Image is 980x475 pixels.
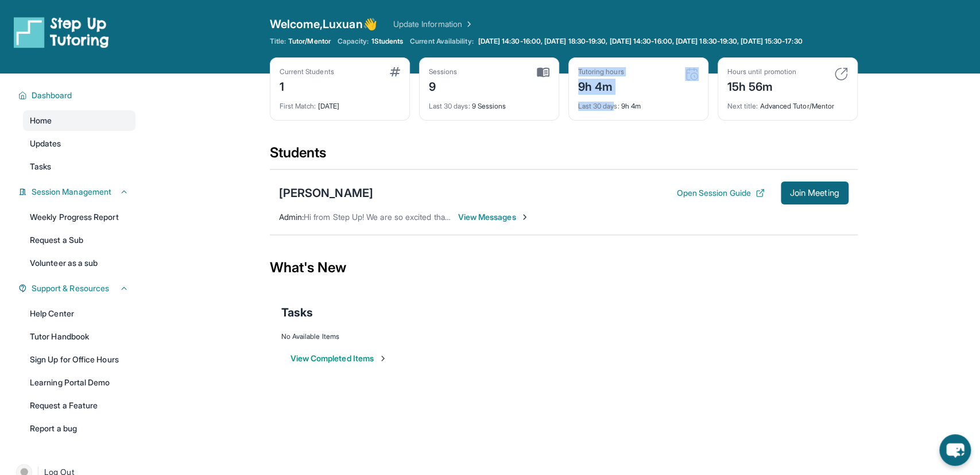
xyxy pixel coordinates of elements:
[393,18,474,30] a: Update Information
[23,372,135,393] a: Learning Portal Demo
[781,181,849,204] button: Join Meeting
[578,76,624,95] div: 9h 4m
[27,186,129,198] button: Session Management
[30,138,61,149] span: Updates
[280,95,400,111] div: [DATE]
[727,102,758,110] span: Next title :
[27,90,129,101] button: Dashboard
[23,133,135,154] a: Updates
[476,37,805,46] a: [DATE] 14:30-16:00, [DATE] 18:30-19:30, [DATE] 14:30-16:00, [DATE] 18:30-19:30, [DATE] 15:30-17:30
[23,207,135,227] a: Weekly Progress Report
[790,190,839,196] span: Join Meeting
[338,37,369,46] span: Capacity:
[685,67,699,81] img: card
[23,395,135,416] a: Request a Feature
[23,230,135,250] a: Request a Sub
[14,16,109,48] img: logo
[32,90,72,101] span: Dashboard
[270,144,858,169] div: Students
[23,253,135,273] a: Volunteer as a sub
[30,115,52,126] span: Home
[270,16,377,32] span: Welcome, Luxuan 👋
[390,67,400,76] img: card
[410,37,473,46] span: Current Availability:
[429,67,458,76] div: Sessions
[32,186,111,198] span: Session Management
[458,211,530,223] span: View Messages
[578,102,619,110] span: Last 30 days :
[429,95,549,111] div: 9 Sessions
[281,332,846,341] div: No Available Items
[371,37,403,46] span: 1 Students
[727,95,848,111] div: Advanced Tutor/Mentor
[537,67,549,78] img: card
[279,185,373,201] div: [PERSON_NAME]
[270,242,858,293] div: What's New
[429,76,458,95] div: 9
[578,95,699,111] div: 9h 4m
[578,67,624,76] div: Tutoring hours
[27,283,129,294] button: Support & Resources
[834,67,848,81] img: card
[23,326,135,347] a: Tutor Handbook
[23,110,135,131] a: Home
[23,349,135,370] a: Sign Up for Office Hours
[280,102,316,110] span: First Match :
[429,102,470,110] span: Last 30 days :
[23,156,135,177] a: Tasks
[676,187,764,199] button: Open Session Guide
[280,76,334,95] div: 1
[462,18,474,30] img: Chevron Right
[280,67,334,76] div: Current Students
[520,213,529,222] img: Chevron-Right
[281,304,313,320] span: Tasks
[288,37,331,46] span: Tutor/Mentor
[478,37,803,46] span: [DATE] 14:30-16:00, [DATE] 18:30-19:30, [DATE] 14:30-16:00, [DATE] 18:30-19:30, [DATE] 15:30-17:30
[32,283,109,294] span: Support & Resources
[727,76,796,95] div: 15h 56m
[23,303,135,324] a: Help Center
[279,212,304,222] span: Admin :
[23,418,135,439] a: Report a bug
[290,353,388,364] button: View Completed Items
[939,434,971,466] button: chat-button
[727,67,796,76] div: Hours until promotion
[30,161,51,172] span: Tasks
[270,37,286,46] span: Title:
